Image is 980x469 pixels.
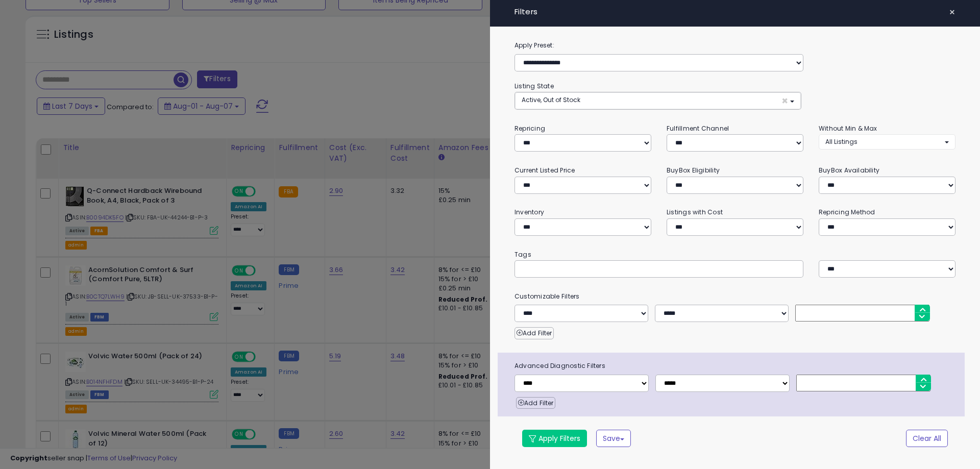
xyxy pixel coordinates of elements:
[819,208,875,216] small: Repricing Method
[667,208,723,216] small: Listings with Cost
[781,95,788,106] span: ×
[522,430,587,447] button: Apply Filters
[667,166,720,175] small: BuyBox Eligibility
[507,40,963,51] label: Apply Preset:
[507,249,963,260] small: Tags
[819,134,955,149] button: All Listings
[514,82,554,90] small: Listing State
[514,327,554,339] button: Add Filter
[819,124,877,133] small: Without Min & Max
[507,360,965,372] span: Advanced Diagnostic Filters
[514,124,545,133] small: Repricing
[825,137,857,146] span: All Listings
[514,8,955,16] h4: Filters
[515,92,801,109] button: Active, Out of Stock ×
[514,208,544,216] small: Inventory
[507,291,963,302] small: Customizable Filters
[667,124,729,133] small: Fulfillment Channel
[949,5,955,19] span: ×
[514,166,575,175] small: Current Listed Price
[906,430,948,447] button: Clear All
[516,397,555,409] button: Add Filter
[522,95,580,104] span: Active, Out of Stock
[945,5,960,19] button: ×
[596,430,631,447] button: Save
[819,166,879,175] small: BuyBox Availability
